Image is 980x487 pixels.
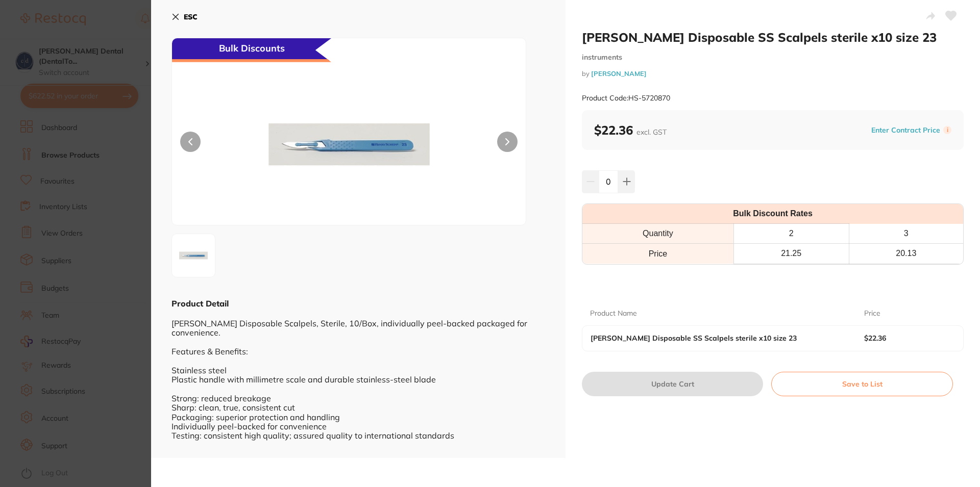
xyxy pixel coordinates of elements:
img: NzAuanBn [175,237,212,274]
p: Price [864,309,880,319]
small: Product Code: HS-5720870 [582,94,670,102]
th: 2 [733,224,849,244]
th: 20.13 [849,244,963,264]
button: Save to List [771,372,953,396]
button: Enter Contract Price [868,125,943,135]
a: [PERSON_NAME] [591,69,647,78]
div: [PERSON_NAME] Disposable Scalpels, Sterile, 10/Box, individually peel-backed packaged for conveni... [171,309,545,450]
b: [PERSON_NAME] Disposable SS Scalpels sterile x10 size 23 [591,334,837,342]
td: Price [582,244,733,264]
button: ESC [171,8,198,25]
b: ESC [184,12,198,21]
th: 3 [849,224,963,244]
th: Quantity [582,224,733,244]
th: Bulk Discount Rates [582,204,963,224]
h2: [PERSON_NAME] Disposable SS Scalpels sterile x10 size 23 [582,30,964,45]
th: 21.25 [733,244,849,264]
div: Bulk Discounts [172,38,331,62]
span: excl. GST [636,127,667,137]
small: instruments [582,53,964,62]
p: Product Name [590,309,637,319]
b: $22.36 [594,122,667,138]
img: NzAuanBn [243,64,455,225]
small: by [582,70,964,78]
b: $22.36 [864,334,946,342]
label: i [943,126,951,134]
b: Product Detail [171,298,229,309]
button: Update Cart [582,372,763,396]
